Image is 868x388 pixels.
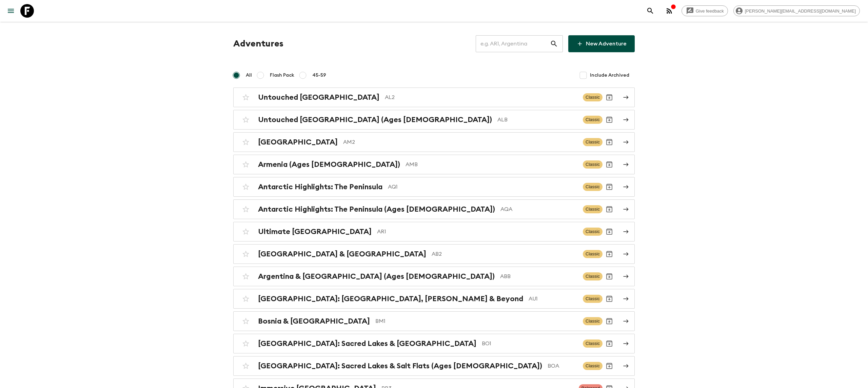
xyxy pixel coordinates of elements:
button: Archive [603,135,616,149]
a: Antarctic Highlights: The PeninsulaAQ1ClassicArchive [233,177,635,197]
input: e.g. AR1, Argentina [476,34,550,53]
button: Archive [603,91,616,104]
a: Untouched [GEOGRAPHIC_DATA] (Ages [DEMOGRAPHIC_DATA])ALBClassicArchive [233,110,635,130]
span: Classic [583,362,603,370]
span: Give feedback [692,8,728,14]
p: AB2 [432,250,577,258]
span: Classic [583,339,603,348]
p: AQA [500,205,577,213]
p: BM1 [375,317,577,325]
button: Archive [603,158,616,171]
p: AL2 [385,93,577,101]
h2: [GEOGRAPHIC_DATA] [258,138,338,147]
h2: [GEOGRAPHIC_DATA]: Sacred Lakes & [GEOGRAPHIC_DATA] [258,339,476,348]
span: [PERSON_NAME][EMAIL_ADDRESS][DOMAIN_NAME] [741,8,860,14]
p: AM2 [343,138,577,146]
span: Classic [583,228,603,236]
a: Bosnia & [GEOGRAPHIC_DATA]BM1ClassicArchive [233,311,635,331]
h2: [GEOGRAPHIC_DATA] & [GEOGRAPHIC_DATA] [258,250,426,258]
h2: Bosnia & [GEOGRAPHIC_DATA] [258,317,370,326]
button: Archive [603,359,616,373]
h2: [GEOGRAPHIC_DATA]: [GEOGRAPHIC_DATA], [PERSON_NAME] & Beyond [258,294,523,303]
button: Archive [603,247,616,261]
button: search adventures [644,4,657,18]
button: Archive [603,314,616,328]
span: Classic [583,295,603,303]
a: Untouched [GEOGRAPHIC_DATA]AL2ClassicArchive [233,88,635,107]
a: [GEOGRAPHIC_DATA]AM2ClassicArchive [233,132,635,152]
h2: Antarctic Highlights: The Peninsula (Ages [DEMOGRAPHIC_DATA]) [258,205,495,214]
span: Classic [583,205,603,213]
a: [GEOGRAPHIC_DATA] & [GEOGRAPHIC_DATA]AB2ClassicArchive [233,244,635,264]
button: Archive [603,337,616,350]
p: ALB [497,116,577,124]
p: AU1 [529,295,577,303]
button: menu [4,4,18,18]
p: AQ1 [388,183,577,191]
span: Classic [583,183,603,191]
span: Classic [583,160,603,169]
span: Classic [583,250,603,258]
span: Classic [583,272,603,280]
span: Flash Pack [270,72,294,79]
p: AMB [406,160,577,169]
a: [GEOGRAPHIC_DATA]: [GEOGRAPHIC_DATA], [PERSON_NAME] & BeyondAU1ClassicArchive [233,289,635,309]
a: Give feedback [682,5,728,16]
h2: Antarctic Highlights: The Peninsula [258,182,382,191]
span: Classic [583,93,603,101]
a: [GEOGRAPHIC_DATA]: Sacred Lakes & Salt Flats (Ages [DEMOGRAPHIC_DATA])BOAClassicArchive [233,356,635,376]
p: ABB [500,272,577,280]
p: BO1 [482,339,577,348]
h2: Untouched [GEOGRAPHIC_DATA] (Ages [DEMOGRAPHIC_DATA]) [258,115,492,124]
p: BOA [548,362,577,370]
button: Archive [603,202,616,216]
span: Include Archived [590,72,629,79]
span: 45-59 [312,72,326,79]
a: New Adventure [568,35,635,52]
span: Classic [583,138,603,146]
a: Antarctic Highlights: The Peninsula (Ages [DEMOGRAPHIC_DATA])AQAClassicArchive [233,199,635,219]
a: Armenia (Ages [DEMOGRAPHIC_DATA])AMBClassicArchive [233,155,635,174]
button: Archive [603,180,616,194]
a: [GEOGRAPHIC_DATA]: Sacred Lakes & [GEOGRAPHIC_DATA]BO1ClassicArchive [233,334,635,353]
a: Ultimate [GEOGRAPHIC_DATA]AR1ClassicArchive [233,222,635,241]
h2: Ultimate [GEOGRAPHIC_DATA] [258,227,372,236]
button: Archive [603,225,616,238]
span: Classic [583,116,603,124]
a: Argentina & [GEOGRAPHIC_DATA] (Ages [DEMOGRAPHIC_DATA])ABBClassicArchive [233,267,635,286]
span: All [246,72,252,79]
h2: [GEOGRAPHIC_DATA]: Sacred Lakes & Salt Flats (Ages [DEMOGRAPHIC_DATA]) [258,362,542,370]
button: Archive [603,292,616,306]
h2: Untouched [GEOGRAPHIC_DATA] [258,93,379,102]
button: Archive [603,113,616,127]
span: Classic [583,317,603,325]
div: [PERSON_NAME][EMAIL_ADDRESS][DOMAIN_NAME] [733,5,860,16]
button: Archive [603,270,616,283]
h2: Armenia (Ages [DEMOGRAPHIC_DATA]) [258,160,400,169]
p: AR1 [377,228,577,236]
h2: Argentina & [GEOGRAPHIC_DATA] (Ages [DEMOGRAPHIC_DATA]) [258,272,495,281]
h1: Adventures [233,37,283,51]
